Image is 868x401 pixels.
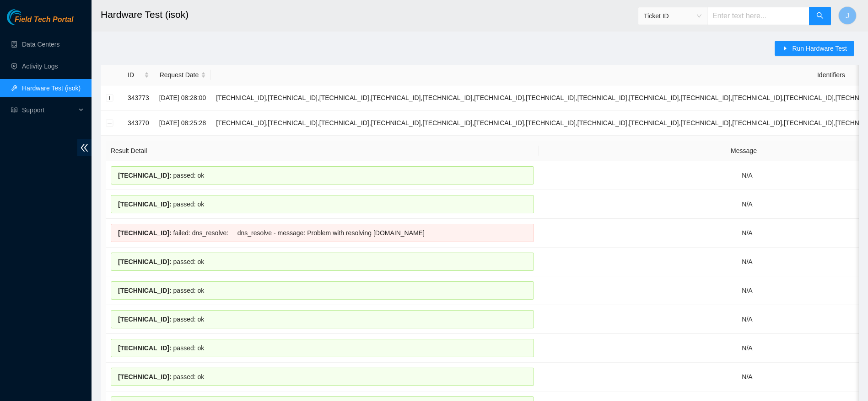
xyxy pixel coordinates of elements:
[644,9,701,23] span: Ticket ID
[111,195,534,213] div: passed: ok
[154,111,211,136] td: [DATE] 08:25:28
[22,63,58,70] a: Activity Logs
[118,258,172,265] span: [TECHNICAL_ID] :
[123,85,154,111] td: 343773
[118,316,172,323] span: [TECHNICAL_ID] :
[111,339,534,357] div: passed: ok
[123,111,154,136] td: 343770
[838,6,857,25] button: J
[154,85,211,111] td: [DATE] 08:28:00
[106,119,113,127] button: Collapse row
[118,287,172,294] span: [TECHNICAL_ID] :
[782,45,788,53] span: caret-right
[111,281,534,300] div: passed: ok
[15,16,73,24] span: Field Tech Portal
[111,224,534,242] div: failed: dns_resolve: dns_resolve - message: Problem with resolving [DOMAIN_NAME]
[118,172,172,179] span: [TECHNICAL_ID] :
[11,107,17,113] span: read
[816,12,824,21] span: search
[77,139,92,156] span: double-left
[118,200,172,208] span: [TECHNICAL_ID] :
[22,101,76,119] span: Support
[118,344,172,352] span: [TECHNICAL_ID] :
[22,84,81,92] a: Hardware Test (isok)
[111,166,534,185] div: passed: ok
[707,7,809,25] input: Enter text here...
[809,7,831,25] button: search
[7,16,73,28] a: Akamai TechnologiesField Tech Portal
[118,229,172,237] span: [TECHNICAL_ID] :
[22,41,59,48] a: Data Centers
[7,9,46,25] img: Akamai Technologies
[111,253,534,271] div: passed: ok
[106,141,539,161] th: Result Detail
[111,310,534,328] div: passed: ok
[846,10,849,21] span: J
[111,368,534,386] div: passed: ok
[106,94,113,101] button: Expand row
[775,41,854,56] button: caret-rightRun Hardware Test
[792,43,847,53] span: Run Hardware Test
[118,373,172,380] span: [TECHNICAL_ID] :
